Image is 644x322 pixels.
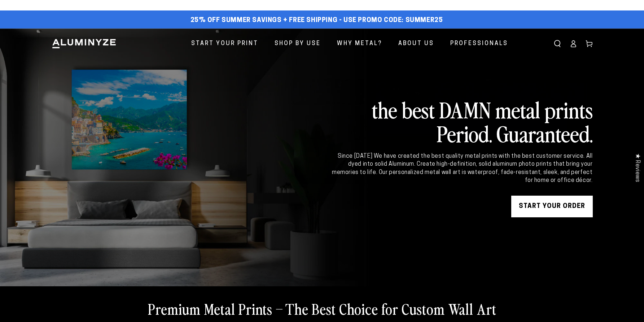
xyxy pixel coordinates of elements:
a: Shop By Use [269,34,326,53]
img: Aluminyze [52,38,117,49]
a: Professionals [445,34,513,53]
h2: the best DAMN metal prints Period. Guaranteed. [331,97,593,145]
a: About Us [393,34,439,53]
span: 25% off Summer Savings + Free Shipping - Use Promo Code: SUMMER25 [190,17,443,25]
span: Professionals [450,39,508,49]
span: Shop By Use [275,39,321,49]
a: Start Your Print [186,34,264,53]
div: Since [DATE] We have created the best quality metal prints with the best customer service. All dy... [331,152,593,185]
summary: Search our site [549,36,565,52]
span: Why Metal? [337,39,382,49]
span: About Us [398,39,434,49]
h2: Premium Metal Prints – The Best Choice for Custom Wall Art [148,299,496,318]
a: START YOUR Order [511,196,593,217]
a: Why Metal? [332,34,387,53]
div: Click to open Judge.me floating reviews tab [630,148,644,188]
span: Start Your Print [191,39,258,49]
